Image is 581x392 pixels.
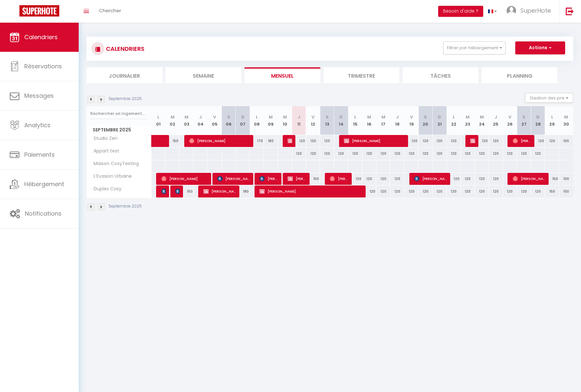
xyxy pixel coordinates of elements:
[433,106,447,135] th: 21
[404,185,418,197] div: 120
[475,185,489,197] div: 120
[292,148,306,160] div: 120
[362,148,376,160] div: 120
[104,41,144,56] h3: CALENDRIERS
[536,114,540,120] abbr: D
[250,106,264,135] th: 08
[165,106,179,135] th: 02
[376,106,390,135] th: 17
[461,173,474,185] div: 120
[326,114,329,120] abbr: S
[189,135,249,147] span: [PERSON_NAME]
[545,135,559,147] div: 120
[531,185,545,197] div: 120
[245,67,320,83] li: Mensuel
[475,148,489,160] div: 120
[410,114,413,120] abbr: V
[194,106,208,135] th: 04
[241,114,245,120] abbr: D
[438,6,483,17] button: Besoin d'aide ?
[489,173,503,185] div: 120
[559,185,573,197] div: 100
[522,114,525,120] abbr: S
[362,185,376,197] div: 120
[213,114,216,120] abbr: V
[390,148,404,160] div: 120
[199,114,202,120] abbr: J
[517,185,531,197] div: 120
[433,135,447,147] div: 120
[24,121,51,129] span: Analytics
[87,125,151,135] span: Septembre 2025
[545,185,559,197] div: 150
[171,114,175,120] abbr: M
[259,185,361,197] span: [PERSON_NAME]
[382,114,385,120] abbr: M
[376,148,390,160] div: 120
[236,185,250,197] div: 180
[443,41,506,54] button: Filtrer par hébergement
[545,106,559,135] th: 29
[564,114,568,120] abbr: M
[24,180,64,188] span: Hébergement
[179,106,193,135] th: 03
[517,148,531,160] div: 120
[306,135,320,147] div: 120
[203,185,236,197] span: [PERSON_NAME]
[86,67,162,83] li: Journalier
[403,67,478,83] li: Tâches
[507,6,516,16] img: ...
[513,135,531,147] span: [PERSON_NAME]
[165,67,241,83] li: Semaine
[513,173,545,185] span: [PERSON_NAME]
[88,148,121,155] span: Appart test
[161,173,208,185] span: [PERSON_NAME]
[320,106,334,135] th: 13
[489,106,503,135] th: 25
[531,135,545,147] div: 120
[306,106,320,135] th: 12
[339,114,343,120] abbr: D
[447,135,461,147] div: 120
[453,114,455,120] abbr: L
[344,135,404,147] span: [PERSON_NAME]
[90,108,148,119] input: Rechercher un logement...
[108,96,142,102] p: Septembre 2025
[25,209,62,218] span: Notifications
[475,135,489,147] div: 120
[503,148,517,160] div: 120
[185,114,188,120] abbr: M
[88,185,123,193] span: Duplex Cosy
[396,114,399,120] abbr: J
[208,106,222,135] th: 05
[288,173,306,185] span: [PERSON_NAME]
[348,148,362,160] div: 120
[259,173,278,185] span: [PERSON_NAME]
[551,114,553,120] abbr: L
[508,114,511,120] abbr: V
[376,185,390,197] div: 120
[404,148,418,160] div: 120
[390,185,404,197] div: 120
[404,106,418,135] th: 19
[531,148,545,160] div: 120
[466,114,470,120] abbr: M
[362,106,376,135] th: 16
[447,185,461,197] div: 120
[461,185,474,197] div: 120
[418,106,432,135] th: 20
[503,106,517,135] th: 26
[566,7,574,15] img: logout
[520,6,551,15] span: SuperHote
[559,135,573,147] div: 100
[414,173,447,185] span: [PERSON_NAME]
[424,114,427,120] abbr: S
[503,185,517,197] div: 120
[256,114,258,120] abbr: L
[447,148,461,160] div: 120
[108,203,142,209] p: Septembre 2025
[433,185,447,197] div: 120
[175,185,180,197] span: [PERSON_NAME]
[330,173,348,185] span: [PERSON_NAME]
[482,67,557,83] li: Planning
